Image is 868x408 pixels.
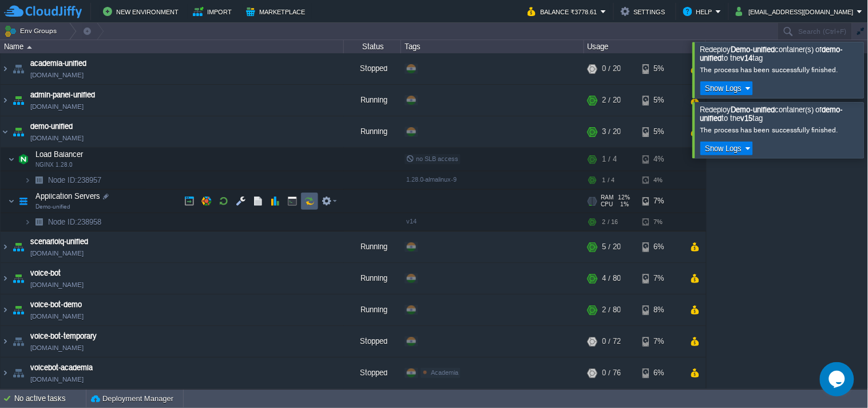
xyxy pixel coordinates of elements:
[603,295,621,325] div: 2 / 80
[736,5,857,18] button: [EMAIL_ADDRESS][DOMAIN_NAME]
[700,105,843,123] span: Redeploy container(s) of to the tag
[30,58,86,69] a: academia-unified
[603,148,617,171] div: 1 / 4
[344,263,401,294] div: Running
[820,362,857,397] iframe: chat widget
[103,5,182,18] button: New Environment
[643,148,680,171] div: 4%
[585,40,706,53] div: Usage
[700,45,843,62] b: demo-unified
[621,5,669,18] button: Settings
[48,218,77,226] span: Node ID:
[30,362,93,374] a: voicebot-academia
[643,213,680,231] div: 7%
[603,116,621,147] div: 3 / 20
[30,248,84,259] a: [DOMAIN_NAME]
[603,53,621,84] div: 0 / 20
[15,190,31,213] img: AMDAwAAAACH5BAEAAAAALAAAAAABAAEAAAICRAEAOw==
[603,213,618,231] div: 2 / 16
[528,5,601,18] button: Balance ₹3778.61
[8,148,15,171] img: AMDAwAAAACH5BAEAAAAALAAAAAABAAEAAAICRAEAOw==
[27,46,32,49] img: AMDAwAAAACH5BAEAAAAALAAAAAABAAEAAAICRAEAOw==
[618,201,629,208] span: 1%
[603,171,615,189] div: 1 / 4
[30,331,97,342] a: voice-bot-temporary
[700,65,861,74] div: The process has been successfully finished.
[643,171,680,189] div: 4%
[1,358,10,389] img: AMDAwAAAACH5BAEAAAAALAAAAAABAAEAAAICRAEAOw==
[91,393,173,405] button: Deployment Manager
[406,176,457,183] span: 1.28.0-almalinux-9
[643,232,680,262] div: 6%
[24,213,31,231] img: AMDAwAAAACH5BAEAAAAALAAAAAABAAEAAAICRAEAOw==
[601,194,614,201] span: RAM
[30,121,73,132] a: demo-unified
[47,175,103,185] span: 238957
[10,358,26,389] img: AMDAwAAAACH5BAEAAAAALAAAAAABAAEAAAICRAEAOw==
[30,299,82,311] a: voice-bot-demo
[344,232,401,262] div: Running
[30,268,61,279] a: voice-bot
[47,217,103,227] span: 238958
[603,326,621,357] div: 0 / 72
[15,148,31,171] img: AMDAwAAAACH5BAEAAAAALAAAAAABAAEAAAICRAEAOw==
[344,358,401,389] div: Stopped
[603,85,621,116] div: 2 / 20
[10,326,26,357] img: AMDAwAAAACH5BAEAAAAALAAAAAABAAEAAAICRAEAOw==
[10,295,26,325] img: AMDAwAAAACH5BAEAAAAALAAAAAABAAEAAAICRAEAOw==
[603,232,621,262] div: 5 / 20
[601,201,613,208] span: CPU
[344,40,401,53] div: Status
[10,85,26,116] img: AMDAwAAAACH5BAEAAAAALAAAAAABAAEAAAICRAEAOw==
[643,358,680,389] div: 6%
[702,143,746,154] button: Show Logs
[10,53,26,84] img: AMDAwAAAACH5BAEAAAAALAAAAAABAAEAAAICRAEAOw==
[406,155,458,162] span: no SLB access
[10,116,26,147] img: AMDAwAAAACH5BAEAAAAALAAAAAABAAEAAAICRAEAOw==
[683,5,716,18] button: Help
[34,191,102,201] span: Application Servers
[402,40,584,53] div: Tags
[700,125,861,135] div: The process has been successfully finished.
[24,171,31,189] img: AMDAwAAAACH5BAEAAAAALAAAAAABAAEAAAICRAEAOw==
[10,232,26,262] img: AMDAwAAAACH5BAEAAAAALAAAAAABAAEAAAICRAEAOw==
[34,150,85,159] span: Load Balancer
[741,114,753,123] b: v15
[246,5,308,18] button: Marketplace
[643,263,680,294] div: 7%
[30,279,84,291] a: [DOMAIN_NAME]
[1,263,10,294] img: AMDAwAAAACH5BAEAAAAALAAAAAABAAEAAAICRAEAOw==
[4,5,82,19] img: CloudJiffy
[603,263,621,294] div: 4 / 80
[1,85,10,116] img: AMDAwAAAACH5BAEAAAAALAAAAAABAAEAAAICRAEAOw==
[1,40,343,53] div: Name
[344,116,401,147] div: Running
[643,190,680,213] div: 7%
[30,236,88,248] a: scenarioiq-unified
[1,116,10,147] img: AMDAwAAAACH5BAEAAAAALAAAAAABAAEAAAICRAEAOw==
[35,162,73,168] span: NGINX 1.28.0
[702,83,746,93] button: Show Logs
[47,175,103,185] a: Node ID:238957
[1,326,10,357] img: AMDAwAAAACH5BAEAAAAALAAAAAABAAEAAAICRAEAOw==
[30,374,84,385] a: [DOMAIN_NAME]
[344,326,401,357] div: Stopped
[643,85,680,116] div: 5%
[344,85,401,116] div: Running
[30,132,84,144] a: [DOMAIN_NAME]
[741,54,753,62] b: v14
[4,23,61,39] button: Env Groups
[31,213,47,231] img: AMDAwAAAACH5BAEAAAAALAAAAAABAAEAAAICRAEAOw==
[731,105,775,114] b: Demo-unified
[34,192,102,201] a: Application ServersDemo-unified
[406,218,417,225] span: v14
[193,5,236,18] button: Import
[48,176,77,185] span: Node ID:
[643,116,680,147] div: 5%
[344,295,401,325] div: Running
[30,69,84,81] a: [DOMAIN_NAME]
[30,342,84,354] a: [DOMAIN_NAME]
